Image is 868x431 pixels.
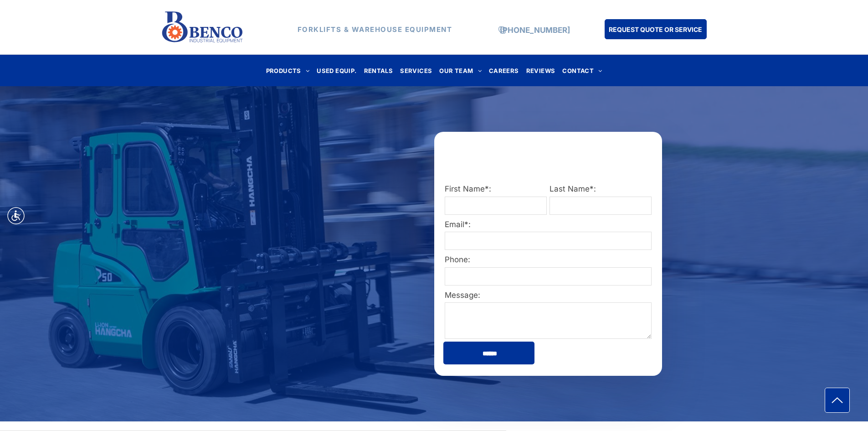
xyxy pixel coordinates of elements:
[360,64,397,77] a: RENTALS
[605,19,707,39] a: REQUEST QUOTE OR SERVICE
[313,64,360,77] a: USED EQUIP.
[550,183,652,195] label: Last Name*:
[396,64,436,77] a: SERVICES
[436,64,485,77] a: OUR TEAM
[485,64,523,77] a: CAREERS
[559,64,606,77] a: CONTACT
[445,290,652,301] label: Message:
[262,64,313,77] a: PRODUCTS
[298,25,452,34] strong: FORKLIFTS & WAREHOUSE EQUIPMENT
[445,183,547,195] label: First Name*:
[523,64,559,77] a: REVIEWS
[609,21,702,38] span: REQUEST QUOTE OR SERVICE
[445,254,652,266] label: Phone:
[500,26,570,35] a: [PHONE_NUMBER]
[445,219,652,231] label: Email*:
